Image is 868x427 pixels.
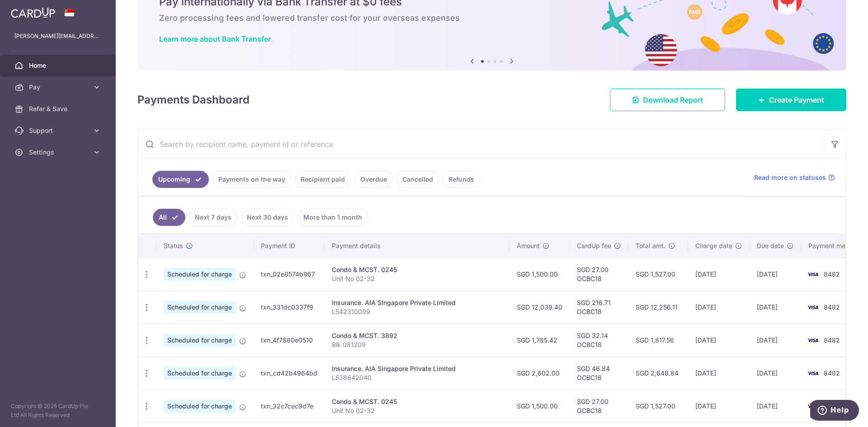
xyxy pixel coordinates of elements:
[804,335,822,346] img: Bank Card
[509,389,570,422] td: SGD 1,500.00
[159,13,825,23] h6: Zero processing fees and lowered transfer cost for your overseas expenses
[11,7,55,18] img: CardUp
[754,173,826,182] span: Read more on statuses
[754,173,835,182] a: Read more on statuses
[736,89,846,111] a: Create Payment
[14,32,101,41] p: [PERSON_NAME][EMAIL_ADDRESS][DOMAIN_NAME]
[610,89,725,111] a: Download Report
[29,83,89,92] span: Pay
[509,324,570,357] td: SGD 1,785.42
[164,301,236,314] span: Scheduled for charge
[152,171,209,188] a: Upcoming
[688,324,750,357] td: [DATE]
[570,389,628,422] td: SGD 27.00 OCBC18
[570,324,628,357] td: SGD 32.14 OCBC18
[750,258,801,291] td: [DATE]
[628,258,688,291] td: SGD 1,527.00
[189,209,237,226] a: Next 7 days
[29,104,89,113] span: Refer & Save
[138,130,824,159] input: Search by recipient name, payment id or reference
[804,269,822,280] img: Bank Card
[570,291,628,324] td: SGD 216.71 OCBC18
[824,369,840,377] span: 8482
[332,397,502,406] div: Condo & MCST. 0245
[354,171,393,188] a: Overdue
[332,307,502,316] p: L542310009
[332,373,502,382] p: L538642040
[750,324,801,357] td: [DATE]
[688,291,750,324] td: [DATE]
[396,171,439,188] a: Cancelled
[241,209,294,226] a: Next 30 days
[824,270,840,278] span: 8482
[153,209,185,226] a: All
[570,258,628,291] td: SGD 27.00 OCBC18
[159,34,271,43] a: Learn more about Bank Transfer
[297,209,368,226] a: More than 1 month
[164,334,236,347] span: Scheduled for charge
[325,234,509,258] th: Payment details
[509,291,570,324] td: SGD 12,039.40
[254,324,325,357] td: txn_4f7880e0510
[332,406,502,415] p: Unit No 02-32
[164,400,236,413] span: Scheduled for charge
[628,357,688,389] td: SGD 2,648.84
[750,291,801,324] td: [DATE]
[824,303,840,311] span: 8482
[824,336,840,344] span: 8482
[254,357,325,389] td: txn_cd42b4964bd
[757,241,784,250] span: Due date
[804,401,822,412] img: Bank Card
[628,324,688,357] td: SGD 1,817.56
[628,291,688,324] td: SGD 12,256.11
[164,268,236,281] span: Scheduled for charge
[254,389,325,422] td: txn_32c7cec9d7e
[810,400,859,422] iframe: Opens a widget where you can find more information
[804,368,822,379] img: Bank Card
[577,241,611,250] span: CardUp fee
[695,241,732,250] span: Charge date
[29,61,89,70] span: Home
[29,126,89,135] span: Support
[29,148,89,157] span: Settings
[688,357,750,389] td: [DATE]
[688,389,750,422] td: [DATE]
[332,265,502,274] div: Condo & MCST. 0245
[509,357,570,389] td: SGD 2,602.00
[332,340,502,349] p: Blk 081209
[570,357,628,389] td: SGD 46.84 OCBC18
[443,171,480,188] a: Refunds
[332,274,502,283] p: Unit No 02-32
[332,331,502,340] div: Condo & MCST. 3892
[295,171,351,188] a: Recipient paid
[254,291,325,324] td: txn_331dc0337f9
[750,389,801,422] td: [DATE]
[164,241,183,250] span: Status
[254,234,325,258] th: Payment ID
[769,94,824,105] span: Create Payment
[509,258,570,291] td: SGD 1,500.00
[643,94,703,105] span: Download Report
[254,258,325,291] td: txn_02e8574b967
[164,367,236,380] span: Scheduled for charge
[688,258,750,291] td: [DATE]
[212,171,291,188] a: Payments on the way
[137,92,250,108] h4: Payments Dashboard
[804,302,822,313] img: Bank Card
[636,241,665,250] span: Total amt.
[332,298,502,307] div: Insurance. AIA Singapore Private Limited
[750,357,801,389] td: [DATE]
[517,241,540,250] span: Amount
[628,389,688,422] td: SGD 1,527.00
[332,364,502,373] div: Insurance. AIA Singapore Private Limited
